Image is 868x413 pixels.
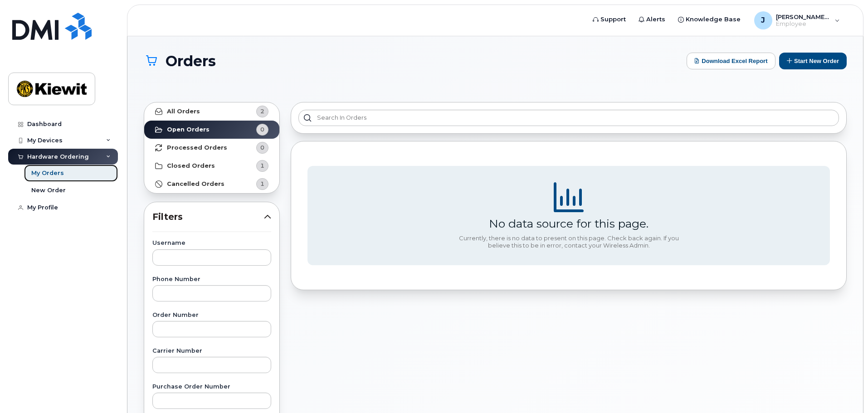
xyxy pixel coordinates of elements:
span: Filters [152,210,264,224]
span: 0 [260,143,264,152]
strong: Cancelled Orders [167,180,224,188]
a: Open Orders0 [144,121,279,139]
div: No data source for this page. [489,217,649,230]
span: Orders [166,53,216,69]
label: Phone Number [152,277,271,282]
label: Order Number [152,312,271,318]
a: Closed Orders1 [144,157,279,175]
span: 2 [260,107,264,116]
strong: Closed Orders [167,162,215,170]
a: Cancelled Orders1 [144,175,279,193]
strong: All Orders [167,108,200,115]
a: All Orders2 [144,102,279,121]
button: Download Excel Report [687,53,775,69]
strong: Processed Orders [167,144,227,151]
button: Start New Order [779,53,847,69]
span: 1 [260,180,264,188]
label: Purchase Order Number [152,384,271,390]
iframe: Messenger Launcher [829,374,861,406]
strong: Open Orders [167,126,210,133]
span: 0 [260,125,264,134]
label: Carrier Number [152,348,271,354]
div: Currently, there is no data to present on this page. Check back again. If you believe this to be ... [455,235,682,249]
label: Username [152,240,271,246]
span: 1 [260,161,264,170]
a: Processed Orders0 [144,139,279,157]
input: Search in orders [298,110,839,126]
